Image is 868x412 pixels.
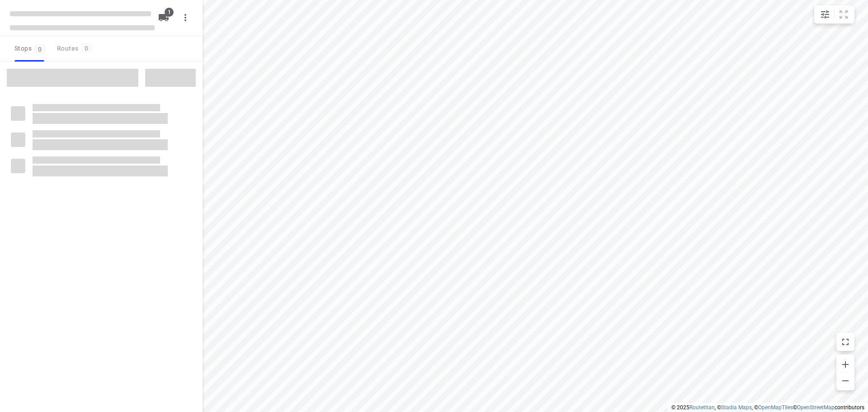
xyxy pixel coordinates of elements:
[797,404,835,411] a: OpenStreetMap
[816,5,834,24] button: Map settings
[689,404,715,411] a: Routetitan
[671,404,864,411] li: © 2025 , © , © © contributors
[814,5,854,24] div: small contained button group
[758,404,793,411] a: OpenMapTiles
[721,404,752,411] a: Stadia Maps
